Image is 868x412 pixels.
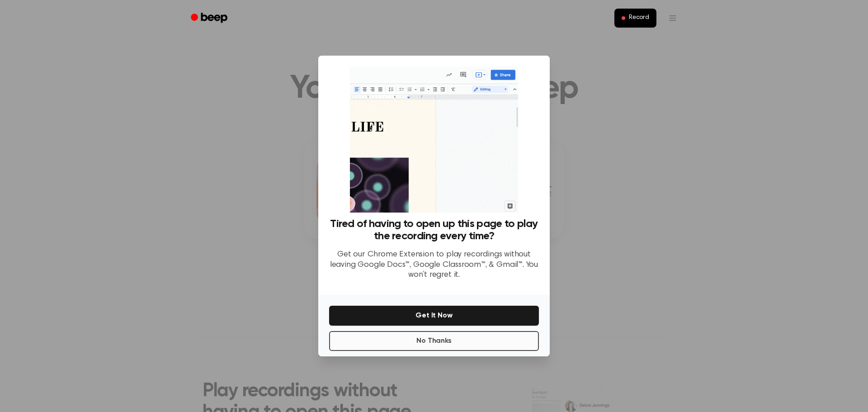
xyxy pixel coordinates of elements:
h3: Tired of having to open up this page to play the recording every time? [329,218,539,242]
button: Record [614,9,656,28]
button: Get It Now [329,306,539,326]
button: No Thanks [329,331,539,351]
button: Open menu [662,7,684,29]
img: Beep extension in action [350,66,518,213]
span: Record [629,14,649,22]
a: Beep [184,9,236,27]
p: Get our Chrome Extension to play recordings without leaving Google Docs™, Google Classroom™, & Gm... [329,250,539,280]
